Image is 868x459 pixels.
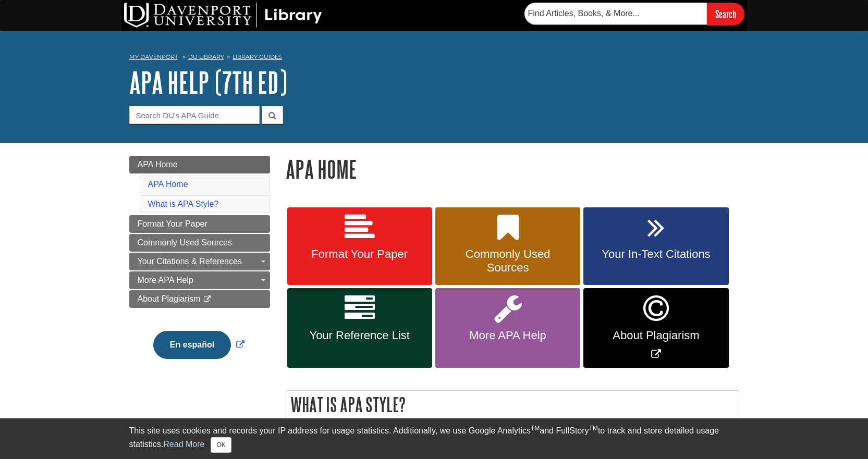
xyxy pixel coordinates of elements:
a: APA Home [129,156,270,173]
i: This link opens in a new window [203,296,212,303]
a: Format Your Paper [129,215,270,233]
span: Format Your Paper [295,247,424,261]
a: More APA Help [435,288,580,368]
a: Commonly Used Sources [129,234,270,252]
span: APA Home [138,160,178,169]
input: Find Articles, Books, & More... [524,3,707,24]
button: En español [153,331,231,359]
span: Your Citations & References [138,257,242,266]
span: More APA Help [138,276,193,284]
a: Your In-Text Citations [583,207,728,286]
div: This site uses cookies and records your IP address for usage statistics. Additionally, we use Goo... [129,425,739,453]
a: APA Home [148,180,188,189]
form: Searches DU Library's articles, books, and more [524,3,744,25]
button: Close [211,437,231,453]
sup: TM [531,425,540,432]
a: About Plagiarism [129,290,270,308]
h2: What is APA Style? [286,391,739,418]
a: Your Reference List [287,288,432,368]
a: My Davenport [129,53,178,61]
a: Link opens in new window [583,288,728,368]
a: Your Citations & References [129,253,270,270]
a: Commonly Used Sources [435,207,580,286]
a: Format Your Paper [287,207,432,286]
sup: TM [589,425,598,432]
a: DU Library [188,53,224,60]
a: More APA Help [129,271,270,289]
input: Search DU's APA Guide [129,106,260,124]
span: About Plagiarism [138,294,201,303]
span: Your In-Text Citations [591,247,720,261]
span: Commonly Used Sources [138,238,232,247]
span: About Plagiarism [591,329,720,342]
span: Your Reference List [295,329,424,342]
a: APA Help (7th Ed) [129,66,287,98]
div: Guide Page Menu [129,156,270,377]
span: Format Your Paper [138,219,207,228]
img: DU Library [124,3,322,28]
input: Search [707,3,744,25]
a: Link opens in new window [151,340,247,349]
span: Commonly Used Sources [443,247,572,275]
h1: APA Home [286,156,739,182]
nav: breadcrumb [129,50,739,67]
a: Read More [163,440,204,449]
a: What is APA Style? [148,200,219,208]
span: More APA Help [443,329,572,342]
a: Library Guides [233,53,282,60]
